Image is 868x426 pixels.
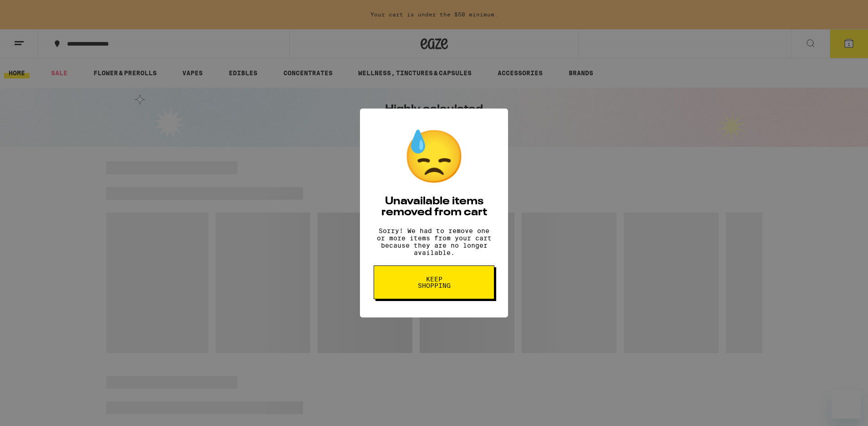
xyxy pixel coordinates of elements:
[374,196,494,218] h2: Unavailable items removed from cart
[402,127,466,187] div: 😓
[374,265,494,299] button: Keep Shopping
[832,390,861,419] iframe: Button to launch messaging window
[374,227,494,256] p: Sorry! We had to remove one or more items from your cart because they are no longer available.
[411,276,457,289] span: Keep Shopping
